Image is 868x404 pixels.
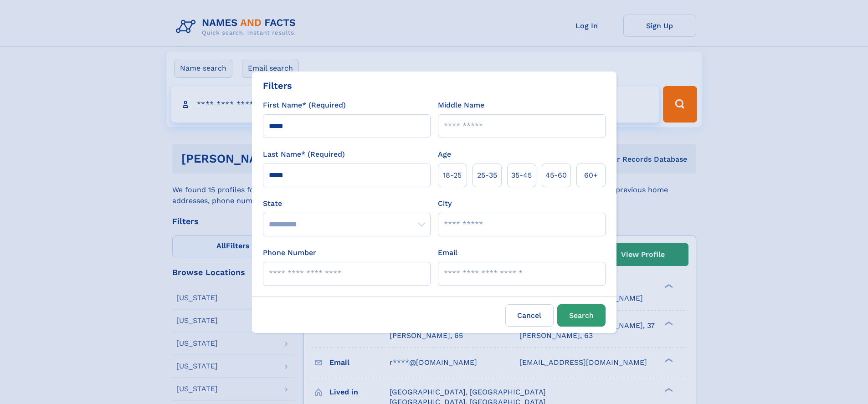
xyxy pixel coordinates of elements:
label: Last Name* (Required) [263,149,345,160]
label: Middle Name [438,100,484,111]
label: Cancel [505,304,554,327]
span: 45‑60 [545,170,567,181]
label: City [438,198,452,209]
label: State [263,198,431,209]
span: 60+ [584,170,598,181]
span: 35‑45 [511,170,532,181]
button: Search [557,304,606,327]
label: Phone Number [263,247,316,258]
label: Email [438,247,457,258]
div: Filters [263,79,292,92]
span: 25‑35 [477,170,497,181]
label: Age [438,149,451,160]
span: 18‑25 [443,170,462,181]
label: First Name* (Required) [263,100,346,111]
